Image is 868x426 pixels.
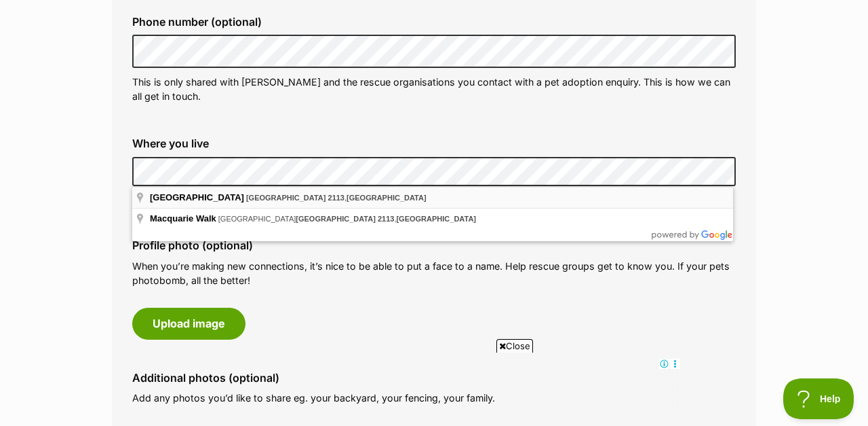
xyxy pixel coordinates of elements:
label: Profile photo (optional) [132,239,736,251]
span: [GEOGRAPHIC_DATA] [296,215,376,223]
span: 2113 [378,215,394,223]
span: [GEOGRAPHIC_DATA] [396,215,476,223]
span: [GEOGRAPHIC_DATA] [150,192,244,202]
span: Macquarie Walk [150,213,216,224]
span: [GEOGRAPHIC_DATA] [347,194,427,202]
span: , [246,194,427,202]
label: Additional photos (optional) [132,372,736,384]
span: [GEOGRAPHIC_DATA] , [218,215,476,223]
iframe: Advertisement [187,358,681,419]
span: 2113 [328,194,344,202]
iframe: Help Scout Beacon - Open [783,378,854,419]
p: When you’re making new connections, it’s nice to be able to put a face to a name. Help rescue gro... [132,259,736,288]
p: This is only shared with [PERSON_NAME] and the rescue organisations you contact with a pet adopti... [132,75,736,104]
label: Where you live [132,137,736,149]
span: Close [496,339,533,353]
span: [GEOGRAPHIC_DATA] [246,194,326,202]
label: Phone number (optional) [132,16,736,28]
button: Upload image [132,308,245,339]
p: Add any photos you’d like to share eg. your backyard, your fencing, your family. [132,391,736,405]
